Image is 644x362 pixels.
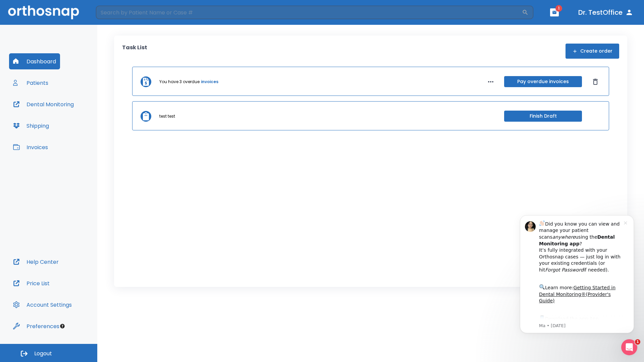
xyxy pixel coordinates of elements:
[29,111,89,123] a: App Store
[510,205,644,344] iframe: Intercom notifications message
[9,118,53,134] button: Shipping
[29,109,114,143] div: Download the app: | ​ Let us know if you need help getting started!
[201,79,218,85] a: invoices
[566,44,619,59] button: Create order
[8,5,79,19] img: Orthosnap
[34,350,52,357] span: Logout
[9,254,63,270] button: Help Center
[9,53,60,69] button: Dashboard
[504,111,582,122] button: Finish Draft
[635,339,640,345] span: 1
[576,6,636,18] button: Dr. TestOffice
[621,339,637,355] iframe: Intercom live chat
[590,76,601,87] button: Dismiss
[9,297,76,313] button: Account Settings
[504,76,582,87] button: Pay overdue invoices
[159,113,175,119] p: test test
[9,275,54,291] button: Price List
[159,79,200,85] p: You have 3 overdue
[59,323,65,329] div: Tooltip anchor
[96,6,522,19] input: Search by Patient Name or Case #
[122,44,147,59] p: Task List
[29,118,114,124] p: Message from Ma, sent 1w ago
[9,96,78,112] button: Dental Monitoring
[9,139,52,155] button: Invoices
[114,14,119,20] button: Dismiss notification
[9,75,52,91] button: Patients
[9,318,63,334] button: Preferences
[555,5,562,12] span: 1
